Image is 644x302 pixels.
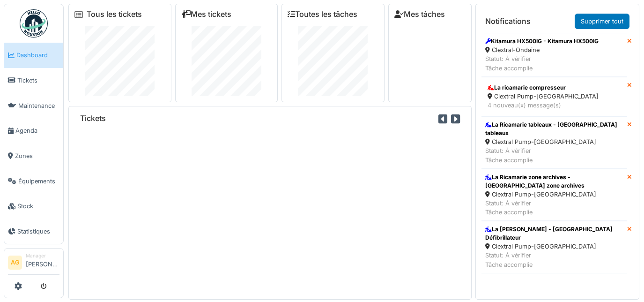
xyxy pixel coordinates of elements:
h6: Notifications [485,17,531,26]
li: AG [8,256,22,270]
a: La Ricamarie tableaux - [GEOGRAPHIC_DATA] tableaux Clextral Pump-[GEOGRAPHIC_DATA] Statut: À véri... [481,116,627,169]
div: Clextral Pump-[GEOGRAPHIC_DATA] [488,92,621,101]
div: La Ricamarie zone archives - [GEOGRAPHIC_DATA] zone archives [485,173,623,190]
div: Clextral Pump-[GEOGRAPHIC_DATA] [485,190,623,199]
a: La ricamarie compresseur Clextral Pump-[GEOGRAPHIC_DATA] 4 nouveau(x) message(s) [481,77,627,116]
span: Statistiques [17,227,59,236]
a: La Ricamarie zone archives - [GEOGRAPHIC_DATA] zone archives Clextral Pump-[GEOGRAPHIC_DATA] Stat... [481,169,627,221]
div: Statut: À vérifier Tâche accomplie [485,251,623,269]
span: Équipements [18,177,59,186]
div: Clextral Pump-[GEOGRAPHIC_DATA] [485,242,623,251]
h6: Tickets [80,114,106,123]
a: Zones [4,143,63,169]
a: Kitamura HX500IG - Kitamura HX500IG Clextral-Ondaine Statut: À vérifierTâche accomplie [481,33,627,77]
div: 4 nouveau(x) message(s) [488,101,621,110]
img: Badge_color-CXgf-gQk.svg [20,9,48,38]
div: La ricamarie compresseur [488,83,621,92]
div: Statut: À vérifier Tâche accomplie [485,199,623,217]
div: La [PERSON_NAME] - [GEOGRAPHIC_DATA] Défibrillateur [485,225,623,242]
a: Maintenance [4,93,63,118]
div: Clextral-Ondaine [485,45,599,54]
a: Équipements [4,168,63,194]
a: Tous les tickets [87,10,142,19]
span: Agenda [15,126,59,135]
span: Dashboard [16,51,59,60]
a: Mes tâches [394,10,445,19]
span: Maintenance [18,101,59,110]
a: Tickets [4,68,63,93]
a: Mes tickets [181,10,231,19]
a: Toutes les tâches [288,10,357,19]
a: Agenda [4,118,63,143]
div: Clextral Pump-[GEOGRAPHIC_DATA] [485,137,623,146]
div: Manager [26,252,59,259]
span: Zones [15,151,59,160]
div: Statut: À vérifier Tâche accomplie [485,54,599,72]
div: La Ricamarie tableaux - [GEOGRAPHIC_DATA] tableaux [485,121,623,137]
a: AG Manager[PERSON_NAME] [8,252,59,275]
span: Stock [17,202,59,211]
div: Statut: À vérifier Tâche accomplie [485,146,623,164]
span: Tickets [17,76,59,85]
a: Stock [4,194,63,219]
a: Statistiques [4,219,63,244]
a: Dashboard [4,43,63,68]
a: Supprimer tout [575,14,629,29]
li: [PERSON_NAME] [26,252,59,272]
a: La [PERSON_NAME] - [GEOGRAPHIC_DATA] Défibrillateur Clextral Pump-[GEOGRAPHIC_DATA] Statut: À vér... [481,221,627,273]
div: Kitamura HX500IG - Kitamura HX500IG [485,37,599,45]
